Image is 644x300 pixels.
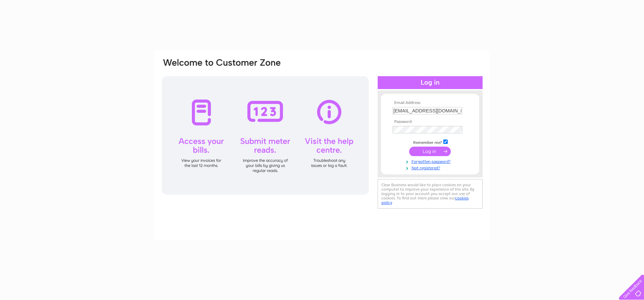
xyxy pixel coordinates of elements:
[393,164,469,171] a: Not registered?
[393,158,469,164] a: Forgotten password?
[381,196,469,205] a: cookies policy
[391,120,469,124] th: Password:
[391,101,469,105] th: Email Address:
[378,179,483,209] div: Clear Business would like to place cookies on your computer to improve your experience of the sit...
[409,147,451,156] input: Submit
[391,138,469,145] td: Remember me?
